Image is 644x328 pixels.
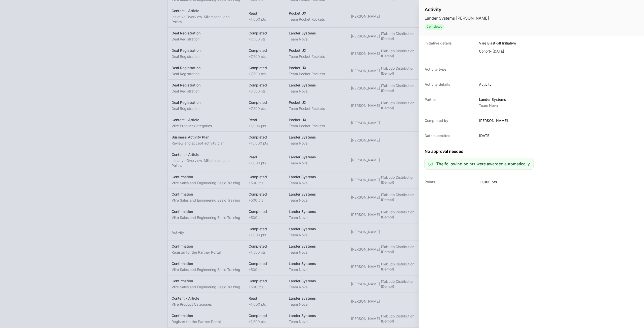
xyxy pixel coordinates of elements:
dt: Points [425,179,473,184]
dt: Partner [425,97,473,108]
h1: Activity [425,6,489,13]
h3: The following points were awarded automatically [436,161,530,167]
dt: Activity type [425,67,473,72]
dd: [DATE] [479,133,491,138]
dt: Initiative details [425,41,473,57]
h3: No approval needed [425,148,533,154]
p: Team Nova [479,103,506,108]
dt: Activity details [425,82,473,87]
dt: Date submitted [425,133,473,138]
p: Vlire Blast-off Initiative [479,41,516,46]
dt: Completed by [425,118,473,123]
dd: [PERSON_NAME] [479,118,508,123]
p: Activity [479,82,492,87]
p: Lander Systems [479,97,506,102]
p: Lander Systems · [PERSON_NAME] [425,15,489,21]
p: +1,000 pts [479,179,497,184]
p: Cohort - [DATE] [479,49,516,54]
